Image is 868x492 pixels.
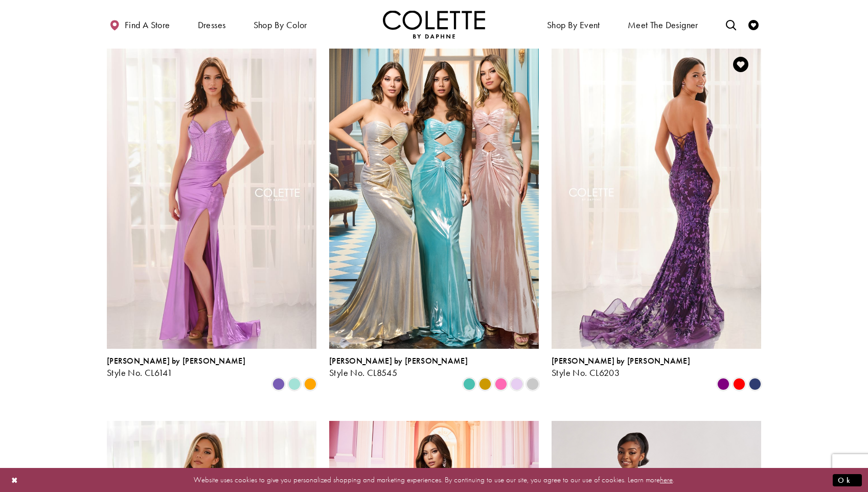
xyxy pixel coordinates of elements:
[383,10,485,38] img: Colette by Daphne
[547,20,600,30] span: Shop By Event
[107,10,172,38] a: Find a store
[552,355,690,366] span: [PERSON_NAME] by [PERSON_NAME]
[746,10,761,38] a: Check Wishlist
[463,378,475,390] i: Aqua
[254,20,307,30] span: Shop by color
[479,378,491,390] i: Gold
[749,378,761,390] i: Navy Blue
[198,20,226,30] span: Dresses
[552,356,690,378] div: Colette by Daphne Style No. CL6203
[329,355,468,366] span: [PERSON_NAME] by [PERSON_NAME]
[552,44,761,349] a: Visit Colette by Daphne Style No. CL6203 Page
[329,356,468,378] div: Colette by Daphne Style No. CL8545
[272,378,285,390] i: Violet
[251,10,310,38] span: Shop by color
[195,10,229,38] span: Dresses
[733,378,745,390] i: Red
[125,20,170,30] span: Find a store
[511,378,523,390] i: Lilac
[660,475,673,485] a: here
[723,10,739,38] a: Toggle search
[288,378,301,390] i: Peppermint
[527,378,539,390] i: Silver
[833,474,862,486] button: Submit Dialog
[495,378,507,390] i: Pink
[304,378,316,390] i: Orange
[628,20,698,30] span: Meet the designer
[329,367,397,378] span: Style No. CL8545
[730,54,751,75] a: Add to Wishlist
[552,367,620,378] span: Style No. CL6203
[107,367,172,378] span: Style No. CL6141
[74,473,794,487] p: Website uses cookies to give you personalized shopping and marketing experiences. By continuing t...
[6,471,24,489] button: Close Dialog
[717,378,729,390] i: Purple
[107,355,245,366] span: [PERSON_NAME] by [PERSON_NAME]
[329,44,539,349] a: Visit Colette by Daphne Style No. CL8545 Page
[383,10,485,38] a: Visit Home Page
[544,10,603,38] span: Shop By Event
[107,356,245,378] div: Colette by Daphne Style No. CL6141
[107,44,316,349] a: Visit Colette by Daphne Style No. CL6141 Page
[625,10,701,38] a: Meet the designer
